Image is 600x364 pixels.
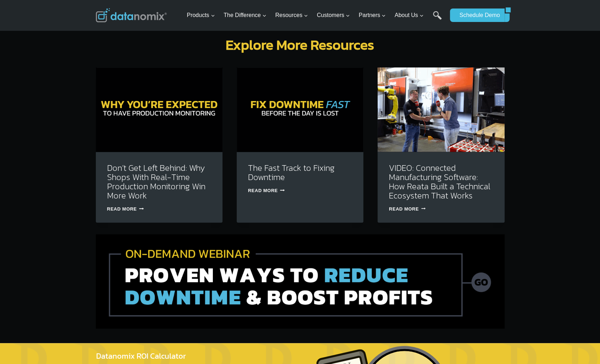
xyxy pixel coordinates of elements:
[160,29,192,36] span: Phone number
[4,239,117,360] iframe: Popup CTA
[275,11,308,20] span: Resources
[184,4,446,27] nav: Primary Navigation
[248,162,335,183] a: The Fast Track to Fixing Downtime
[97,158,120,163] a: Privacy Policy
[96,234,505,329] img: Proven ways to reduce downtime
[96,350,289,362] h4: Datanomix ROI Calculator
[226,34,374,55] strong: Explore More Resources
[433,11,442,27] a: Search
[160,88,187,94] span: State/Region
[395,11,424,20] span: About Us
[389,206,425,212] a: Read More
[389,162,490,202] a: VIDEO: Connected Manufacturing Software: How Reata Built a Technical Ecosystem That Works
[224,11,266,20] span: The Difference
[248,188,285,193] a: Read More
[79,158,90,163] a: Terms
[378,67,504,152] img: Reata’s Connected Manufacturing Software Ecosystem
[450,9,505,22] a: Schedule Demo
[96,8,167,22] img: Datanomix
[317,11,350,20] span: Customers
[359,11,386,20] span: Partners
[107,206,144,212] a: Read More
[96,67,222,152] img: Don’t Get Left Behind: Why Shops With Real-Time Production Monitoring Win More Work
[187,11,215,20] span: Products
[237,67,363,152] img: Tackle downtime in real time. See how Datanomix Fast Track gives manufacturers instant visibility...
[107,162,205,202] a: Don’t Get Left Behind: Why Shops With Real-Time Production Monitoring Win More Work
[160,0,182,7] span: Last Name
